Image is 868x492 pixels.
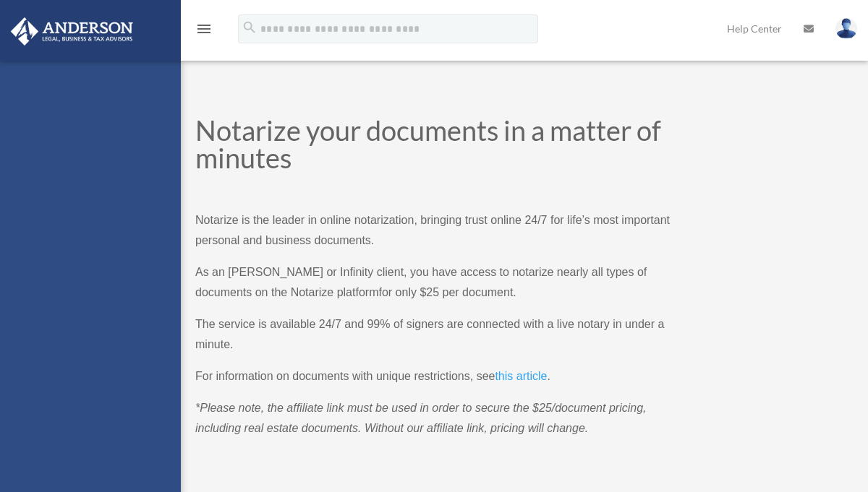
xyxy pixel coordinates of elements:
[547,370,550,382] span: .
[835,18,857,39] img: User Pic
[7,17,137,46] img: Anderson Advisors Platinum Portal
[195,214,670,246] span: Notarize is the leader in online notarization, bringing trust online 24/7 for life’s most importa...
[242,20,258,35] i: search
[195,116,677,178] h1: Notarize your documents in a matter of minutes
[195,266,647,298] span: As an [PERSON_NAME] or Infinity client, you have access to notarize nearly all types of documents...
[378,286,516,298] span: for only $25 per document.
[495,370,547,382] span: this article
[195,370,495,382] span: For information on documents with unique restrictions, see
[495,370,547,389] a: this article
[195,25,213,38] a: menu
[195,402,646,434] span: *Please note, the affiliate link must be used in order to secure the $25/document pricing, includ...
[195,318,664,350] span: The service is available 24/7 and 99% of signers are connected with a live notary in under a minute.
[195,20,213,38] i: menu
